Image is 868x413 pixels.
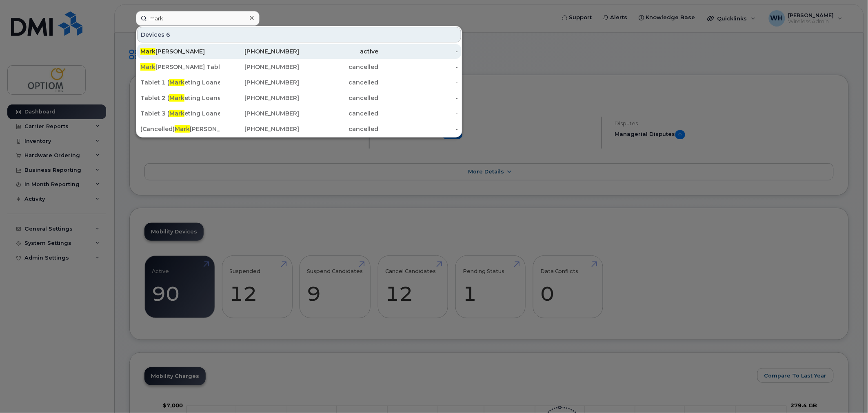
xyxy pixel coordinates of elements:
a: Mark[PERSON_NAME] Tablet[PHONE_NUMBER]cancelled- [137,60,461,74]
div: - [379,94,458,102]
span: Mark [169,110,184,117]
span: Mark [169,94,184,102]
div: - [379,125,458,133]
div: cancelled [299,63,379,71]
span: Mark [140,48,155,55]
div: [PHONE_NUMBER] [220,63,300,71]
a: Tablet 3 (Marketing Loaner)[PHONE_NUMBER]cancelled- [137,106,461,121]
div: cancelled [299,109,379,118]
div: [PHONE_NUMBER] [220,109,300,118]
div: active [299,47,379,56]
div: Tablet 1 ( eting Loaner) [140,78,220,87]
div: [PHONE_NUMBER] [220,125,300,133]
span: Mark [140,63,155,71]
span: Mark [175,125,190,133]
div: - [379,109,458,118]
a: Mark[PERSON_NAME][PHONE_NUMBER]active- [137,44,461,59]
a: Tablet 1 (Marketing Loaner)[PHONE_NUMBER]cancelled- [137,75,461,90]
div: [PERSON_NAME] [140,47,220,56]
div: Devices [137,27,461,42]
a: Tablet 2 (Marketing Loaner)[PHONE_NUMBER]cancelled- [137,91,461,105]
div: Tablet 3 ( eting Loaner) [140,109,220,118]
div: cancelled [299,125,379,133]
div: (Cancelled) [PERSON_NAME] [140,125,220,133]
div: Tablet 2 ( eting Loaner) [140,94,220,102]
div: - [379,47,458,56]
div: cancelled [299,94,379,102]
a: (Cancelled)Mark[PERSON_NAME][PHONE_NUMBER]cancelled- [137,122,461,136]
div: - [379,78,458,87]
div: [PHONE_NUMBER] [220,78,300,87]
div: cancelled [299,78,379,87]
div: [PHONE_NUMBER] [220,47,300,56]
span: 6 [166,31,170,39]
span: Mark [169,79,184,86]
div: - [379,63,458,71]
div: [PERSON_NAME] Tablet [140,63,220,71]
div: [PHONE_NUMBER] [220,94,300,102]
